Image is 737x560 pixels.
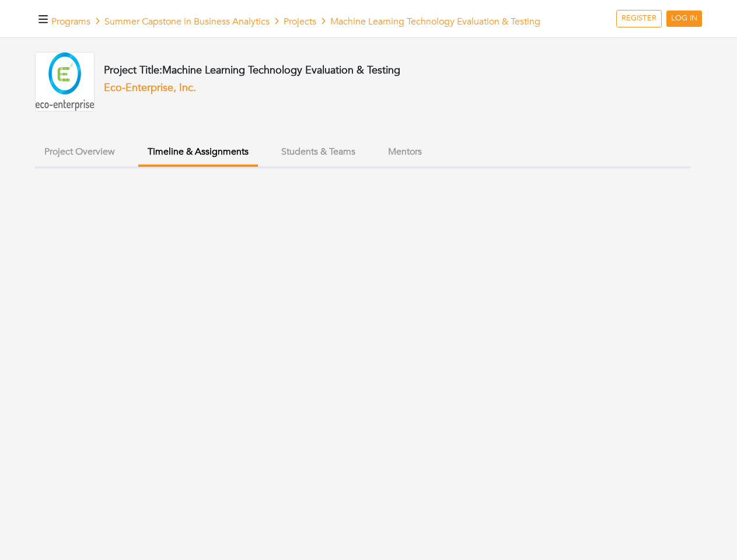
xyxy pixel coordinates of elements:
button: Students & Teams [272,139,365,164]
span: Machine Learning Technology Evaluation & Testing [330,15,540,28]
a: Programs [51,15,90,28]
img: eco-enterprise_Logo_vf.jpeg [35,52,95,111]
a: REGISTER [616,10,662,27]
h4: Project Title: [104,64,400,77]
a: LOG IN [666,10,702,27]
span: Machine Learning Technology Evaluation & Testing [162,63,400,78]
a: Eco-Enterprise, Inc. [104,80,196,95]
button: Project Overview [35,139,124,164]
button: Mentors [379,139,431,164]
a: Summer Capstone in Business Analytics [104,15,270,28]
button: Timeline & Assignments [138,139,258,167]
a: Projects [284,15,316,28]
